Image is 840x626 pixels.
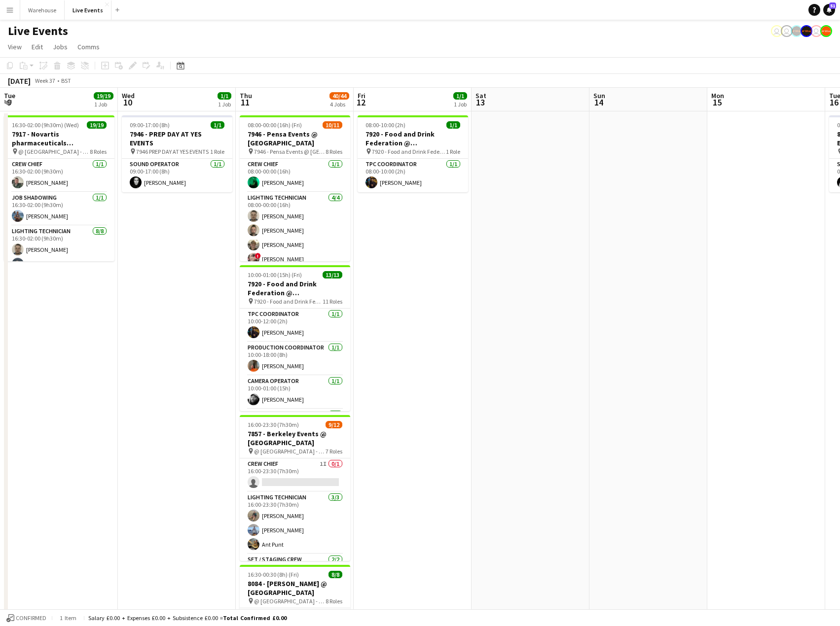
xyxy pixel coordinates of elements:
[710,97,724,108] span: 15
[329,92,349,100] span: 40/44
[446,148,460,155] span: 1 Role
[8,76,31,86] div: [DATE]
[240,159,350,192] app-card-role: Crew Chief1/108:00-00:00 (16h)[PERSON_NAME]
[94,101,113,108] div: 1 Job
[475,91,486,100] span: Sat
[240,458,350,492] app-card-role: Crew Chief1I0/116:00-23:30 (7h30m)
[122,115,232,192] div: 09:00-17:00 (8h)1/17946 - PREP DAY AT YES EVENTS 7946 PREP DAY AT YES EVENTS1 RoleSound Operator1...
[801,25,812,37] app-user-avatar: Production Managers
[240,279,350,297] h3: 7920 - Food and Drink Federation @ [GEOGRAPHIC_DATA]
[240,579,350,597] h3: 8084 - [PERSON_NAME] @ [GEOGRAPHIC_DATA]
[136,148,209,155] span: 7946 PREP DAY AT YES EVENTS
[240,192,350,269] app-card-role: Lighting Technician4/408:00-00:00 (16h)[PERSON_NAME][PERSON_NAME][PERSON_NAME]![PERSON_NAME]
[223,614,287,622] span: Total Confirmed £0.00
[53,42,68,51] span: Jobs
[358,115,468,192] app-job-card: 08:00-10:00 (2h)1/17920 - Food and Drink Federation @ [GEOGRAPHIC_DATA] 7920 - Food and Drink Fed...
[4,159,114,192] app-card-role: Crew Chief1/116:30-02:00 (9h30m)[PERSON_NAME]
[254,298,323,305] span: 7920 - Food and Drink Federation @ [GEOGRAPHIC_DATA]
[77,42,100,51] span: Comms
[326,421,342,428] span: 9/12
[323,121,342,129] span: 10/11
[4,192,114,226] app-card-role: Job Shadowing1/116:30-02:00 (9h30m)[PERSON_NAME]
[820,25,832,37] app-user-avatar: Alex Gill
[453,92,467,100] span: 1/1
[8,42,22,51] span: View
[122,130,232,147] h3: 7946 - PREP DAY AT YES EVENTS
[358,159,468,192] app-card-role: TPC Coordinator1/108:00-10:00 (2h)[PERSON_NAME]
[88,614,287,622] div: Salary £0.00 + Expenses £0.00 + Subsistence £0.00 =
[711,91,724,100] span: Mon
[326,597,342,605] span: 8 Roles
[4,115,114,261] app-job-card: 16:30-02:00 (9h30m) (Wed)19/197917 - Novartis pharmaceuticals Corporation @ [GEOGRAPHIC_DATA] @ [...
[326,448,342,455] span: 7 Roles
[323,271,342,278] span: 13/13
[94,92,113,100] span: 19/19
[240,115,350,261] app-job-card: 08:00-00:00 (16h) (Fri)10/117946 - Pensa Events @ [GEOGRAPHIC_DATA] 7946 - Pensa Events @ [GEOGRA...
[4,130,114,147] h3: 7917 - Novartis pharmaceuticals Corporation @ [GEOGRAPHIC_DATA]
[28,40,47,53] a: Edit
[248,271,302,278] span: 10:00-01:00 (15h) (Fri)
[255,253,261,259] span: !
[323,298,342,305] span: 11 Roles
[358,130,468,147] h3: 7920 - Food and Drink Federation @ [GEOGRAPHIC_DATA]
[810,25,822,37] app-user-avatar: Ollie Rolfe
[218,101,231,108] div: 1 Job
[18,148,90,155] span: @ [GEOGRAPHIC_DATA] - 7917
[254,448,326,455] span: @ [GEOGRAPHIC_DATA] - 7857
[240,376,350,409] app-card-role: Camera Operator1/110:00-01:00 (15h)[PERSON_NAME]
[20,0,65,20] button: Warehouse
[120,97,135,108] span: 10
[238,97,252,108] span: 11
[474,97,486,108] span: 13
[211,121,224,129] span: 1/1
[32,42,43,51] span: Edit
[326,148,342,155] span: 8 Roles
[4,226,114,359] app-card-role: Lighting Technician8/816:30-02:00 (9h30m)[PERSON_NAME][PERSON_NAME]
[254,148,326,155] span: 7946 - Pensa Events @ [GEOGRAPHIC_DATA]
[240,91,252,100] span: Thu
[593,91,605,100] span: Sun
[240,265,350,411] app-job-card: 10:00-01:00 (15h) (Fri)13/137920 - Food and Drink Federation @ [GEOGRAPHIC_DATA] 7920 - Food and ...
[454,101,467,108] div: 1 Job
[240,309,350,342] app-card-role: TPC Coordinator1/110:00-12:00 (2h)[PERSON_NAME]
[365,121,405,129] span: 08:00-10:00 (2h)
[240,492,350,554] app-card-role: Lighting Technician3/316:00-23:30 (7h30m)[PERSON_NAME][PERSON_NAME]Ant Punt
[446,121,460,129] span: 1/1
[240,415,350,561] app-job-card: 16:00-23:30 (7h30m)9/127857 - Berkeley Events @ [GEOGRAPHIC_DATA] @ [GEOGRAPHIC_DATA] - 78577 Rol...
[4,91,15,100] span: Tue
[356,97,365,108] span: 12
[240,342,350,376] app-card-role: Production Coordinator1/110:00-18:00 (8h)[PERSON_NAME]
[12,121,79,129] span: 16:30-02:00 (9h30m) (Wed)
[56,614,80,622] span: 1 item
[781,25,793,37] app-user-avatar: Technical Department
[240,409,350,443] app-card-role: Crew Chief1/1
[33,77,57,84] span: Week 37
[87,121,107,129] span: 19/19
[49,40,72,53] a: Jobs
[90,148,107,155] span: 8 Roles
[248,571,299,578] span: 16:30-00:30 (8h) (Fri)
[240,429,350,447] h3: 7857 - Berkeley Events @ [GEOGRAPHIC_DATA]
[592,97,605,108] span: 14
[823,4,835,16] a: 51
[4,40,26,53] a: View
[8,24,68,38] h1: Live Events
[210,148,224,155] span: 1 Role
[2,97,15,108] span: 9
[65,0,111,20] button: Live Events
[330,101,349,108] div: 4 Jobs
[240,130,350,147] h3: 7946 - Pensa Events @ [GEOGRAPHIC_DATA]
[61,77,71,84] div: BST
[5,613,48,624] button: Confirmed
[248,421,299,428] span: 16:00-23:30 (7h30m)
[254,597,326,605] span: @ [GEOGRAPHIC_DATA] - 8084
[218,92,231,100] span: 1/1
[130,121,170,129] span: 09:00-17:00 (8h)
[791,25,803,37] app-user-avatar: Production Managers
[122,159,232,192] app-card-role: Sound Operator1/109:00-17:00 (8h)[PERSON_NAME]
